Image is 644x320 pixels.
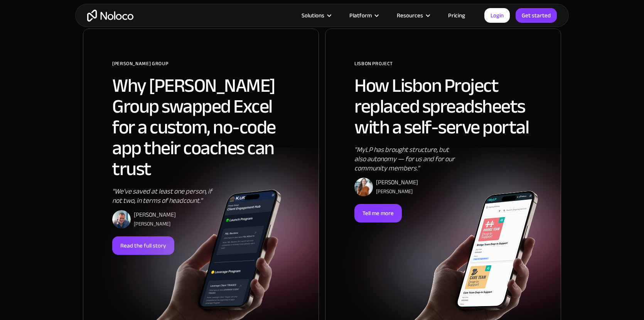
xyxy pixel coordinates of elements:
div: Solutions [302,10,324,20]
h2: How Lisbon Project replaced spreadsheets with a self-serve portal [354,75,532,138]
div: Lisbon Project [354,58,532,75]
div: Resources [387,10,438,20]
div: [PERSON_NAME] Group [112,58,290,75]
h2: Why [PERSON_NAME] Group swapped Excel for a custom, no-code app their coaches can trust [112,75,290,179]
div: "MyLP has brought structure, but also autonomy — for us and for our community members." [354,145,461,173]
div: Platform [349,10,372,20]
a: Get started [516,8,557,23]
a: home [87,10,133,22]
div: Solutions [292,10,340,20]
a: Pricing [438,10,475,20]
a: Login [484,8,510,23]
div: Platform [340,10,387,20]
div: Resources [397,10,423,20]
